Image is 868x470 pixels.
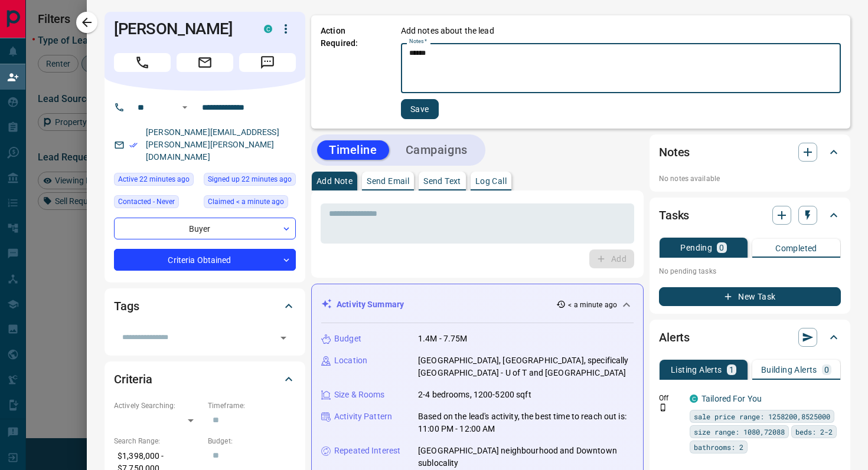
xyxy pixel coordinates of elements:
[114,400,202,411] p: Actively Searching:
[204,173,296,189] div: Thu Aug 14 2025
[659,393,683,403] p: Off
[114,297,139,315] h2: Tags
[316,177,353,185] p: Add Note
[418,410,634,435] p: Based on the lead's activity, the best time to reach out is: 11:00 PM - 12:00 AM
[694,441,743,453] span: bathrooms: 2
[204,195,296,212] div: Thu Aug 14 2025
[321,294,634,315] div: Activity Summary< a minute ago
[239,53,296,72] span: Message
[694,426,785,438] span: size range: 1080,72088
[178,100,192,114] button: Open
[729,366,734,374] p: 1
[208,436,296,446] p: Budget:
[423,177,461,185] p: Send Text
[409,38,427,45] label: Notes
[334,354,367,367] p: Location
[129,141,138,149] svg: Email Verified
[321,25,383,119] p: Action Required:
[775,244,817,252] p: Completed
[401,25,494,37] p: Add notes about the lead
[334,445,400,457] p: Repeated Interest
[418,333,468,345] p: 1.4M - 7.75M
[118,196,175,208] span: Contacted - Never
[659,323,841,351] div: Alerts
[659,262,841,280] p: No pending tasks
[114,19,246,38] h1: [PERSON_NAME]
[118,173,190,185] span: Active 22 minutes ago
[659,287,841,306] button: New Task
[208,196,284,208] span: Claimed < a minute ago
[208,400,296,411] p: Timeframe:
[114,218,296,239] div: Buyer
[334,333,361,345] p: Budget
[824,366,829,374] p: 0
[671,366,722,374] p: Listing Alerts
[659,173,841,184] p: No notes available
[680,244,712,252] p: Pending
[394,140,479,160] button: Campaigns
[659,201,841,229] div: Tasks
[761,366,817,374] p: Building Alerts
[659,143,690,162] h2: Notes
[659,206,689,225] h2: Tasks
[795,426,833,438] span: beds: 2-2
[114,249,296,271] div: Criteria Obtained
[114,436,202,446] p: Search Range:
[114,53,171,72] span: Call
[264,25,272,33] div: condos.ca
[275,330,292,346] button: Open
[568,300,617,310] p: < a minute ago
[367,177,409,185] p: Send Email
[146,127,279,162] a: [PERSON_NAME][EMAIL_ADDRESS][PERSON_NAME][PERSON_NAME][DOMAIN_NAME]
[418,354,634,379] p: [GEOGRAPHIC_DATA], [GEOGRAPHIC_DATA], specifically [GEOGRAPHIC_DATA] - U of T and [GEOGRAPHIC_DATA]
[114,173,198,189] div: Thu Aug 14 2025
[475,177,507,185] p: Log Call
[114,370,152,389] h2: Criteria
[418,445,634,469] p: [GEOGRAPHIC_DATA] neighbourhood and Downtown sublocality
[177,53,233,72] span: Email
[418,389,531,401] p: 2-4 bedrooms, 1200-5200 sqft
[114,365,296,393] div: Criteria
[334,410,392,423] p: Activity Pattern
[701,394,762,403] a: Tailored For You
[659,138,841,166] div: Notes
[317,140,389,160] button: Timeline
[694,410,830,422] span: sale price range: 1258200,8525000
[659,328,690,347] h2: Alerts
[690,395,698,403] div: condos.ca
[401,99,439,119] button: Save
[334,389,385,401] p: Size & Rooms
[719,244,724,252] p: 0
[659,403,667,412] svg: Push Notification Only
[208,173,292,185] span: Signed up 22 minutes ago
[114,292,296,320] div: Tags
[337,298,404,311] p: Activity Summary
